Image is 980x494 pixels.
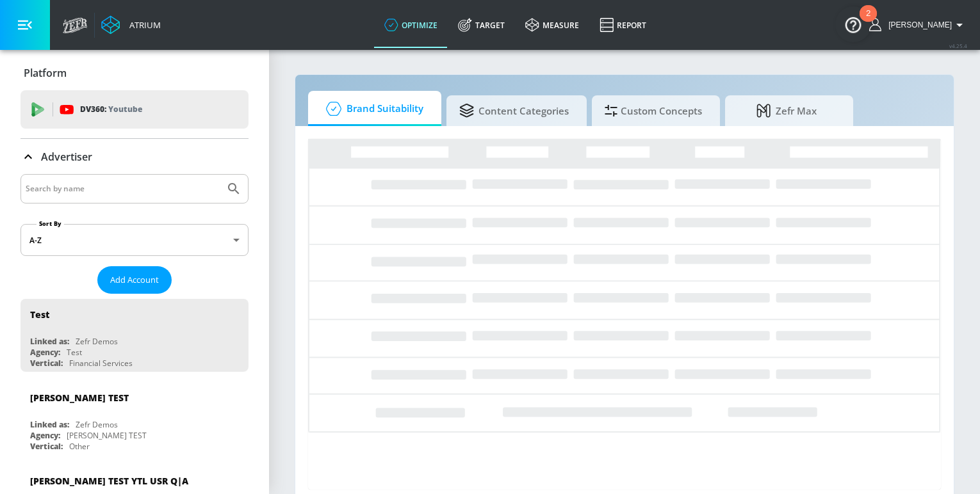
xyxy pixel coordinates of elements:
div: [PERSON_NAME] TESTLinked as:Zefr DemosAgency:[PERSON_NAME] TESTVertical:Other [20,382,249,455]
div: TestLinked as:Zefr DemosAgency:TestVertical:Financial Services [20,299,249,372]
span: Content Categories [459,95,569,126]
button: Open Resource Center, 2 new notifications [835,6,871,42]
div: Platform [20,55,249,91]
div: Atrium [124,19,161,31]
div: Vertical: [30,358,63,369]
div: A-Z [20,224,249,256]
a: Target [448,2,515,48]
span: Custom Concepts [605,95,702,126]
a: Report [589,2,657,48]
p: Platform [24,66,67,80]
label: Sort By [37,219,64,228]
div: Financial Services [69,358,133,369]
div: Advertiser [20,139,249,175]
p: Youtube [108,102,142,116]
div: Agency: [30,347,60,358]
div: DV360: Youtube [20,90,249,129]
a: measure [515,2,589,48]
div: [PERSON_NAME] TEST [30,392,129,404]
div: Zefr Demos [76,336,118,347]
p: DV360: [80,102,142,116]
p: Advertiser [41,150,92,164]
div: 2 [866,13,870,30]
span: Brand Suitability [321,93,423,124]
div: Test [67,347,82,358]
span: Add Account [110,273,159,287]
div: Zefr Demos [76,419,118,430]
div: Agency: [30,430,60,441]
div: Linked as: [30,419,69,430]
div: Test [30,308,49,321]
div: [PERSON_NAME] TEST [67,430,147,441]
div: Other [69,441,90,452]
span: v 4.25.4 [949,42,967,49]
a: Atrium [101,15,161,35]
span: login as: andres.hernandez@zefr.com [883,20,952,29]
div: Linked as: [30,336,69,347]
div: [PERSON_NAME] TEST YTL USR Q|A [30,475,188,487]
button: [PERSON_NAME] [869,17,967,33]
span: Zefr Max [738,95,835,126]
div: Vertical: [30,441,63,452]
a: optimize [374,2,448,48]
button: Add Account [97,266,172,294]
input: Search by name [26,180,220,197]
